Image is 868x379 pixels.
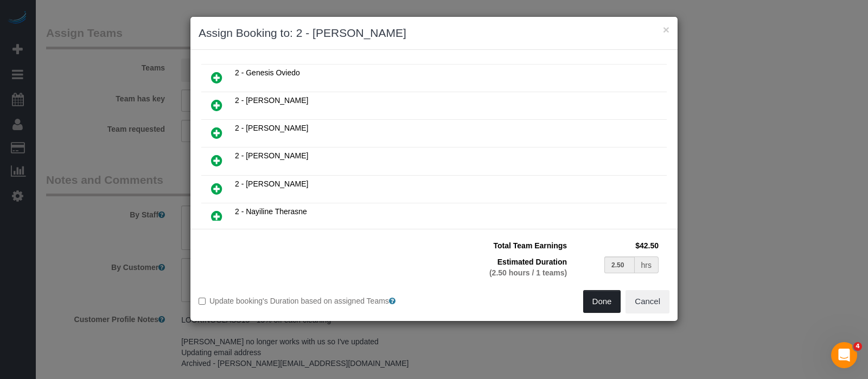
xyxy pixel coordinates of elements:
[235,179,308,188] span: 2 - [PERSON_NAME]
[635,256,659,273] div: hrs
[445,267,567,278] div: (2.50 hours / 1 teams)
[583,290,621,313] button: Done
[570,237,661,254] td: $42.50
[235,207,307,216] span: 2 - Nayiline Therasne
[199,296,426,306] label: Update booking's Duration based on assigned Teams
[497,258,567,266] span: Estimated Duration
[626,290,669,313] button: Cancel
[199,25,669,41] h3: Assign Booking to: 2 - [PERSON_NAME]
[853,342,862,351] span: 4
[442,237,570,254] td: Total Team Earnings
[199,298,206,305] input: Update booking's Duration based on assigned Teams
[235,68,300,77] span: 2 - Genesis Oviedo
[235,151,308,160] span: 2 - [PERSON_NAME]
[235,96,308,105] span: 2 - [PERSON_NAME]
[663,24,669,35] button: ×
[831,342,857,368] iframe: Intercom live chat
[235,124,308,132] span: 2 - [PERSON_NAME]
